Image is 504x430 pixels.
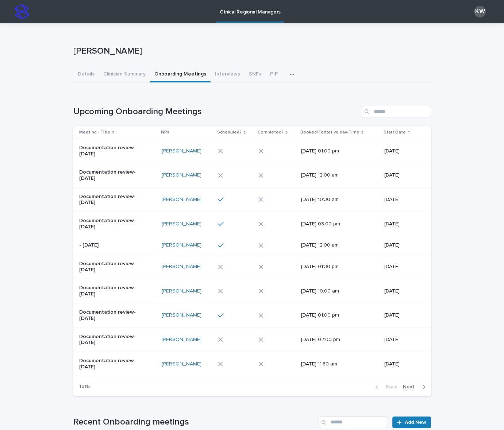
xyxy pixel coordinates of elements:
[381,384,397,390] span: Back
[384,128,406,136] p: Start Date
[73,417,316,427] h1: Recent Onboarding meetings
[73,139,431,163] tr: Documentation review- [DATE][PERSON_NAME] [DATE] 01:00 pm[DATE]
[79,128,110,136] p: Meeting - Title
[73,187,431,212] tr: Documentation review- [DATE][PERSON_NAME] [DATE] 10:30 am[DATE]
[403,384,419,390] span: Next
[162,361,201,367] a: [PERSON_NAME]
[319,417,388,428] input: Search
[362,106,431,117] input: Search
[73,279,431,303] tr: Documentation review- [DATE][PERSON_NAME] [DATE] 10:00 am[DATE]
[384,288,419,294] p: [DATE]
[384,221,419,227] p: [DATE]
[162,288,201,294] a: [PERSON_NAME]
[405,420,426,425] span: Add New
[400,384,431,390] button: Next
[79,169,140,182] p: Documentation review- [DATE]
[301,337,362,343] p: [DATE] 02:00 pm
[384,148,419,154] p: [DATE]
[15,4,29,19] img: stacker-logo-s-only.png
[162,172,201,178] a: [PERSON_NAME]
[301,221,362,227] p: [DATE] 03:00 pm
[79,194,140,206] p: Documentation review- [DATE]
[161,128,169,136] p: NPs
[384,312,419,318] p: [DATE]
[474,6,486,18] div: KW
[258,128,284,136] p: Completed?
[79,261,140,273] p: Documentation review- [DATE]
[301,361,362,367] p: [DATE] 11:30 am
[73,255,431,279] tr: Documentation review- [DATE][PERSON_NAME] [DATE] 01:30 pm[DATE]
[79,358,140,370] p: Documentation review- [DATE]
[162,148,201,154] a: [PERSON_NAME]
[162,242,201,248] a: [PERSON_NAME]
[79,218,140,230] p: Documentation review- [DATE]
[211,67,245,82] button: Interviews
[384,337,419,343] p: [DATE]
[73,236,431,255] tr: - [DATE][PERSON_NAME] [DATE] 12:00 am[DATE]
[99,67,150,82] button: Clinician Summary
[79,309,140,322] p: Documentation review- [DATE]
[301,288,362,294] p: [DATE] 10:00 am
[150,67,211,82] button: Onboarding Meetings
[384,242,419,248] p: [DATE]
[73,328,431,352] tr: Documentation review- [DATE][PERSON_NAME] [DATE] 02:00 pm[DATE]
[301,172,362,178] p: [DATE] 12:00 am
[73,212,431,236] tr: Documentation review- [DATE][PERSON_NAME] [DATE] 03:00 pm[DATE]
[301,197,362,203] p: [DATE] 10:30 am
[384,264,419,270] p: [DATE]
[79,285,140,297] p: Documentation review- [DATE]
[301,264,362,270] p: [DATE] 01:30 pm
[79,145,140,157] p: Documentation review- [DATE]
[384,361,419,367] p: [DATE]
[162,312,201,318] a: [PERSON_NAME]
[73,303,431,328] tr: Documentation review- [DATE][PERSON_NAME] [DATE] 01:00 pm[DATE]
[73,67,99,82] button: Details
[301,312,362,318] p: [DATE] 01:00 pm
[79,242,140,248] p: - [DATE]
[369,384,400,390] button: Back
[384,197,419,203] p: [DATE]
[79,334,140,346] p: Documentation review- [DATE]
[162,197,201,203] a: [PERSON_NAME]
[73,378,96,396] p: 1 of 5
[300,128,359,136] p: Booked/Tentative day/Time
[245,67,266,82] button: SNFs
[266,67,282,82] button: PIP
[162,264,201,270] a: [PERSON_NAME]
[392,417,431,428] a: Add New
[162,337,201,343] a: [PERSON_NAME]
[301,242,362,248] p: [DATE] 12:00 am
[217,128,242,136] p: Scheduled?
[162,221,201,227] a: [PERSON_NAME]
[73,163,431,187] tr: Documentation review- [DATE][PERSON_NAME] [DATE] 12:00 am[DATE]
[301,148,362,154] p: [DATE] 01:00 pm
[73,352,431,376] tr: Documentation review- [DATE][PERSON_NAME] [DATE] 11:30 am[DATE]
[384,172,419,178] p: [DATE]
[73,46,428,57] p: [PERSON_NAME]
[73,106,359,117] h1: Upcoming Onboarding Meetings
